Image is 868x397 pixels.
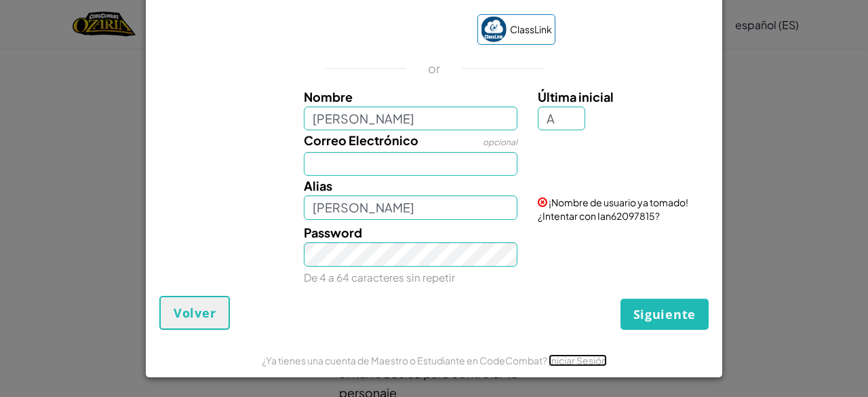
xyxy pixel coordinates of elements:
[262,354,549,366] span: ¿Ya tienes una cuenta de Maestro o Estudiante en CodeCombat?
[304,271,455,284] small: De 4 a 64 caracteres sin repetir
[304,178,332,193] span: Alias
[620,299,709,330] button: Siguiente
[304,225,362,240] span: Password
[549,354,607,366] a: Iniciar Sesión
[174,305,216,321] span: Volver
[510,20,552,39] span: ClassLink
[159,296,230,330] button: Volver
[481,16,507,42] img: classlink-logo-small.png
[633,306,696,322] span: Siguiente
[428,60,441,77] p: or
[304,132,418,148] span: Correo Electrónico
[306,16,471,45] iframe: Botón Iniciar sesión con Google
[538,89,614,105] span: Última inicial
[304,89,353,105] span: Nombre
[538,196,688,222] span: ¡Nombre de usuario ya tomado! ¿Intentar con Ian62097815?
[483,137,517,147] span: opcional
